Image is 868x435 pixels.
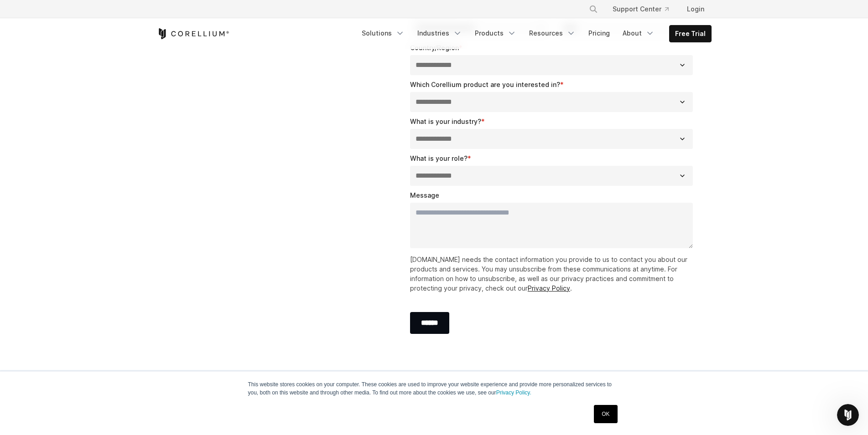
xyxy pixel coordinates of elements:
div: Navigation Menu [356,25,712,42]
a: Login [680,1,712,17]
a: About [617,25,660,41]
div: Navigation Menu [578,1,712,17]
a: Privacy Policy. [496,389,531,396]
a: Resources [524,25,581,41]
span: What is your industry? [410,118,481,125]
a: Support Center [605,1,676,17]
a: Solutions [356,25,410,41]
a: Industries [412,25,468,41]
p: This website stores cookies on your computer. These cookies are used to improve your website expe... [248,380,620,397]
span: Which Corellium product are you interested in? [410,81,560,88]
a: Products [469,25,522,41]
span: Country/Region [410,44,459,51]
span: What is your role? [410,154,468,162]
p: [DOMAIN_NAME] needs the contact information you provide to us to contact you about our products a... [410,255,697,293]
a: Corellium Home [157,28,229,39]
iframe: Intercom live chat [837,404,859,426]
span: Message [410,191,439,199]
a: Pricing [583,25,615,41]
a: Free Trial [670,26,711,42]
a: Privacy Policy [528,284,570,292]
a: OK [594,405,617,423]
button: Search [585,1,602,17]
